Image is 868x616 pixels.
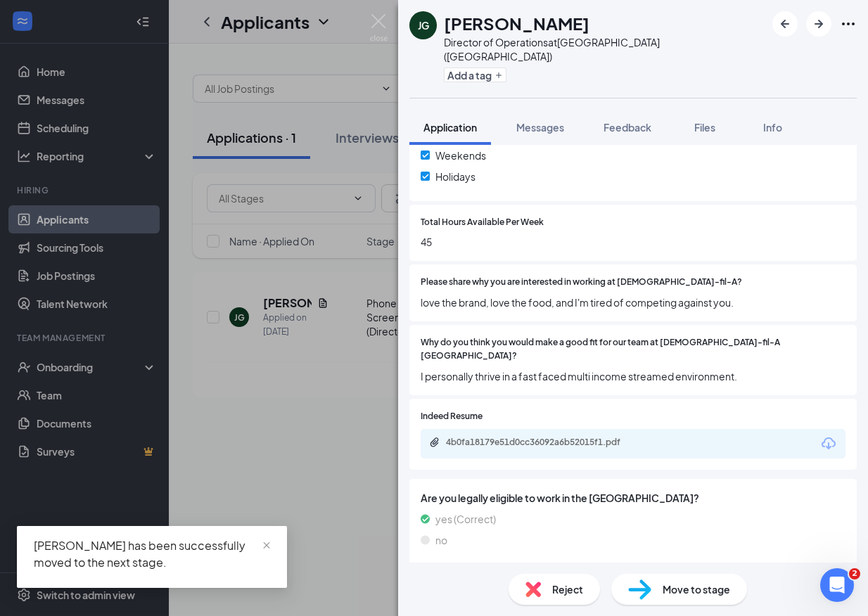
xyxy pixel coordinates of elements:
[806,11,831,37] button: ArrowRight
[694,121,715,134] span: Files
[446,437,643,448] div: 4b0fa18179e51d0cc36092a6b52015f1.pdf
[849,568,860,579] span: 2
[421,216,544,229] span: Total Hours Available Per Week
[516,121,564,134] span: Messages
[435,148,486,163] span: Weekends
[552,582,583,597] span: Reject
[262,541,272,551] span: close
[820,435,837,452] svg: Download
[820,568,854,602] iframe: Intercom live chat
[421,276,742,289] span: Please share why you are interested in working at [DEMOGRAPHIC_DATA]-fil-A?
[810,15,827,32] svg: ArrowRight
[34,537,270,571] div: [PERSON_NAME] has been successfully moved to the next stage.
[418,18,429,32] div: JG
[763,121,782,134] span: Info
[421,410,483,423] span: Indeed Resume
[777,15,793,32] svg: ArrowLeftNew
[772,11,798,37] button: ArrowLeftNew
[444,11,589,35] h1: [PERSON_NAME]
[604,121,651,134] span: Feedback
[435,169,476,184] span: Holidays
[429,437,440,448] svg: Paperclip
[435,511,496,527] span: yes (Correct)
[423,121,477,134] span: Application
[421,368,845,384] span: I personally thrive in a fast faced multi income streamed environment.
[429,437,657,450] a: Paperclip4b0fa18179e51d0cc36092a6b52015f1.pdf
[421,234,845,250] span: 45
[444,35,765,63] div: Director of Operations at [GEOGRAPHIC_DATA] ([GEOGRAPHIC_DATA])
[444,68,506,82] button: PlusAdd a tag
[840,15,857,32] svg: Ellipses
[421,336,845,363] span: Why do you think you would make a good fit for our team at [DEMOGRAPHIC_DATA]-fil-A [GEOGRAPHIC_D...
[421,295,845,310] span: love the brand, love the food, and I'm tired of competing against you.
[421,490,845,506] span: Are you legally eligible to work in the [GEOGRAPHIC_DATA]?
[663,582,730,597] span: Move to stage
[494,71,503,79] svg: Plus
[435,532,447,548] span: no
